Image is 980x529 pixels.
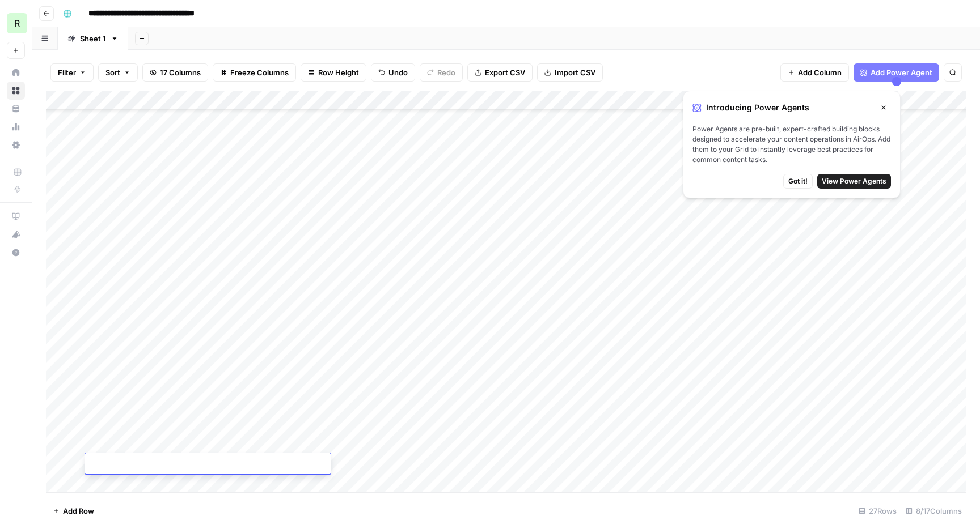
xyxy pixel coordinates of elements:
[7,244,25,262] button: Help + Support
[798,67,842,78] span: Add Column
[822,176,886,186] span: View Power Agents
[7,100,25,118] a: Your Data
[318,67,359,78] span: Row Height
[14,16,20,30] span: R
[160,67,201,78] span: 17 Columns
[98,63,138,82] button: Sort
[901,502,966,520] div: 8/17 Columns
[7,207,25,225] a: AirOps Academy
[555,67,595,78] span: Import CSV
[301,63,366,82] button: Row Height
[80,33,106,44] div: Sheet 1
[63,505,94,517] span: Add Row
[50,63,94,82] button: Filter
[788,176,808,186] span: Got it!
[7,9,25,37] button: Workspace: Real Estate SEO
[388,67,408,78] span: Undo
[230,67,289,78] span: Freeze Columns
[537,63,603,82] button: Import CSV
[854,63,939,82] button: Add Power Agent
[854,502,901,520] div: 27 Rows
[420,63,463,82] button: Redo
[7,226,24,243] div: What's new?
[7,118,25,136] a: Usage
[142,63,208,82] button: 17 Columns
[871,67,932,78] span: Add Power Agent
[105,67,120,78] span: Sort
[817,174,891,189] button: View Power Agents
[58,67,76,78] span: Filter
[46,502,101,520] button: Add Row
[371,63,415,82] button: Undo
[7,63,25,82] a: Home
[692,124,891,165] span: Power Agents are pre-built, expert-crafted building blocks designed to accelerate your content op...
[780,63,849,82] button: Add Column
[7,225,25,244] button: What's new?
[783,174,813,189] button: Got it!
[7,82,25,100] a: Browse
[58,27,128,50] a: Sheet 1
[213,63,296,82] button: Freeze Columns
[692,100,891,115] div: Introducing Power Agents
[467,63,533,82] button: Export CSV
[485,67,525,78] span: Export CSV
[437,67,455,78] span: Redo
[7,136,25,154] a: Settings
